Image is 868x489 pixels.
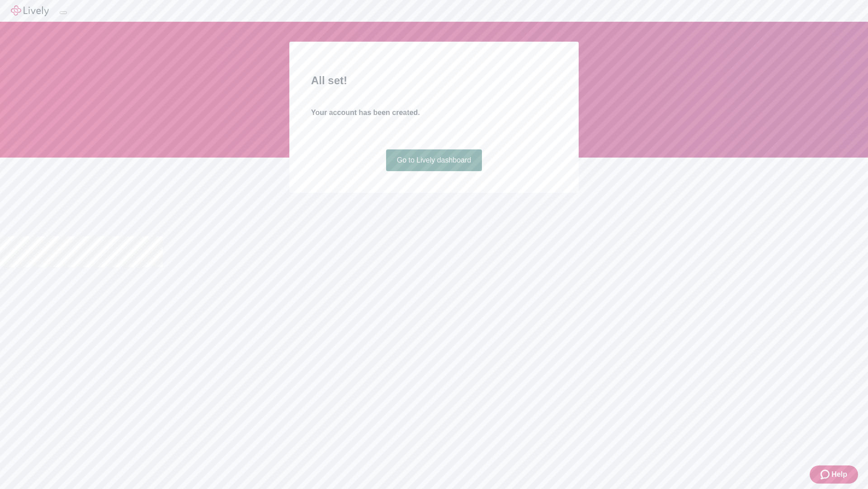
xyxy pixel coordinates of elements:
[60,11,67,14] button: Log out
[831,469,847,480] span: Help
[821,469,831,480] svg: Zendesk support icon
[311,107,557,118] h4: Your account has been created.
[386,149,482,171] a: Go to Lively dashboard
[11,5,49,16] img: Lively
[311,72,557,89] h2: All set!
[810,465,858,484] button: Zendesk support iconHelp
